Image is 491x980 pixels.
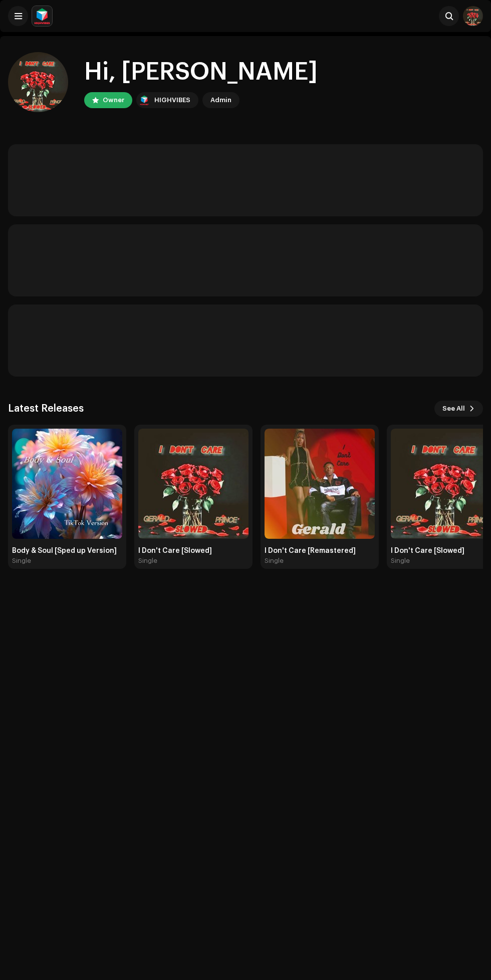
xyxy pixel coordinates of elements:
img: 499c1af6-fe1d-4a8e-b7bf-5ad604d30b46 [8,52,68,112]
img: cc0c0155-4027-49d8-996b-c4830f186f58 [12,429,122,539]
div: Owner [103,94,124,106]
img: 2c62a903-c640-4835-bdca-0f1fff7cc5b7 [138,429,249,539]
span: See All [442,399,465,419]
div: I Don't Care [Slowed] [138,547,249,555]
div: Single [391,557,410,565]
div: Admin [210,94,231,106]
button: See All [434,401,483,417]
div: Single [265,557,284,565]
div: I Don't Care [Remastered] [265,547,375,555]
h3: Latest Releases [8,401,84,417]
div: Single [138,557,157,565]
img: 2272fc9d-a26e-449c-bf74-95f41a843061 [265,429,375,539]
img: 499c1af6-fe1d-4a8e-b7bf-5ad604d30b46 [463,6,483,26]
div: HIGHVIBES [154,94,190,106]
div: Hi, [PERSON_NAME] [84,56,318,88]
img: feab3aad-9b62-475c-8caf-26f15a9573ee [138,94,150,106]
div: Single [12,557,31,565]
div: Body & Soul [Sped up Version] [12,547,122,555]
img: feab3aad-9b62-475c-8caf-26f15a9573ee [32,6,52,26]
